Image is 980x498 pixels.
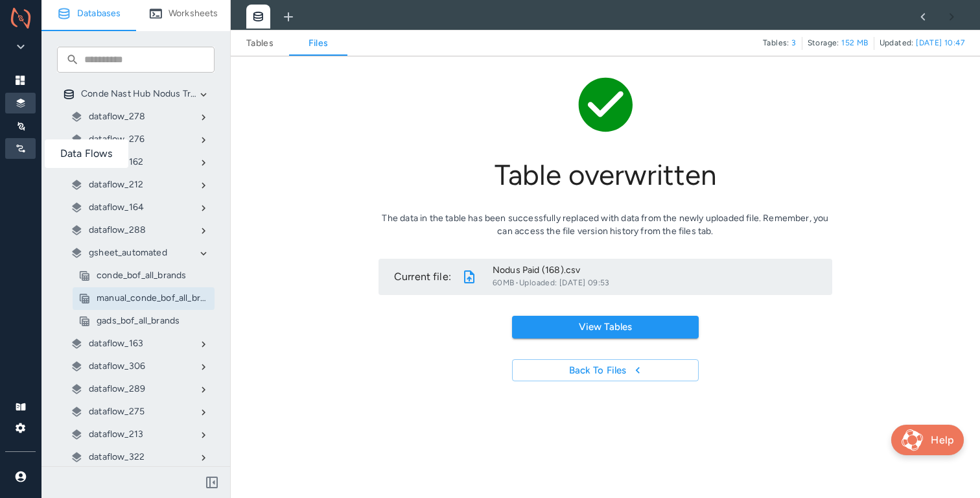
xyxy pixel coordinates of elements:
[880,37,964,50] span: Updated:
[70,178,84,192] img: multi-layers-icon.695f95a1512800deeb38202d1aada29e.svg
[89,246,167,259] p: gsheet_automated
[841,38,868,47] span: 152 MB
[77,7,121,20] p: Databases
[231,31,763,56] div: Schema navigation links
[70,383,84,396] img: multi-layers-icon.695f95a1512800deeb38202d1aada29e.svg
[89,133,145,146] p: dataflow_276
[169,7,218,20] p: Worksheets
[70,337,84,351] img: multi-layers-icon.695f95a1512800deeb38202d1aada29e.svg
[379,212,832,238] p: The data in the table has been successfully replaced with data from the newly uploaded file. Reme...
[97,292,209,305] p: manual_conde_bof_all_brands
[763,37,797,50] span: Tables:
[70,201,84,215] img: multi-layers-icon.695f95a1512800deeb38202d1aada29e.svg
[916,38,964,47] span: [DATE] 10:47
[89,428,143,441] p: dataflow_213
[89,360,145,373] p: dataflow_306
[70,246,84,260] img: multi-layers-icon.695f95a1512800deeb38202d1aada29e.svg
[78,292,91,305] img: table-icon.12998d697212306dff0f7c8d2cbd69fa.svg
[78,314,91,328] img: table-icon.12998d697212306dff0f7c8d2cbd69fa.svg
[89,337,143,350] p: dataflow_163
[81,88,198,101] p: Conde Nast Hub Nodus Transformation Database
[70,133,84,147] img: multi-layers-icon.695f95a1512800deeb38202d1aada29e.svg
[89,201,144,214] p: dataflow_164
[89,405,145,418] p: dataflow_275
[394,269,451,285] p: Current file:
[89,110,145,123] p: dataflow_278
[516,278,518,287] span: ·
[62,88,76,101] img: database-icon.15b65e1432f2c1131ced717e42082493.svg
[512,316,699,338] button: View tables
[289,36,347,51] a: Files
[97,314,180,327] p: gads_bof_all_brands
[97,269,186,282] p: conde_bof_all_brands
[89,224,146,237] p: dataflow_288
[495,158,717,191] h3: Table overwritten
[70,451,84,464] img: multi-layers-icon.695f95a1512800deeb38202d1aada29e.svg
[70,428,84,442] img: multi-layers-icon.695f95a1512800deeb38202d1aada29e.svg
[78,269,91,283] img: table-icon.12998d697212306dff0f7c8d2cbd69fa.svg
[70,224,84,237] img: multi-layers-icon.695f95a1512800deeb38202d1aada29e.svg
[808,37,869,50] span: Storage:
[70,360,84,373] img: multi-layers-icon.695f95a1512800deeb38202d1aada29e.svg
[70,110,84,124] img: multi-layers-icon.695f95a1512800deeb38202d1aada29e.svg
[89,451,145,464] p: dataflow_322
[493,264,610,277] p: Nodus Paid (168).csv
[89,383,145,396] p: dataflow_289
[70,405,84,419] img: multi-layers-icon.695f95a1512800deeb38202d1aada29e.svg
[50,142,123,165] li: Data Flows
[512,359,699,382] button: Back to files
[791,38,796,47] span: 3
[231,36,289,51] a: Tables
[89,178,143,191] p: dataflow_212
[493,277,610,290] span: 60MB Uploaded: [DATE] 09:53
